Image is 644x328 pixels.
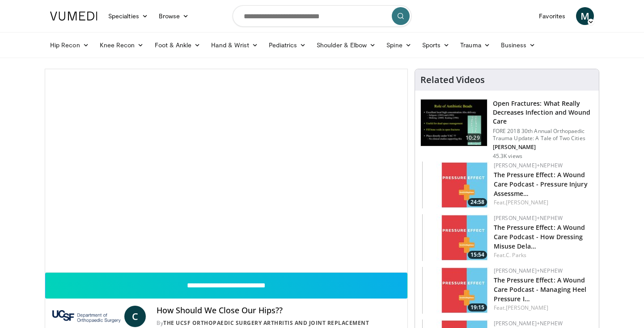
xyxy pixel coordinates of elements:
[494,304,592,312] div: Feat.
[157,306,400,316] h4: How Should We Close Our Hips??
[493,153,522,160] p: 45.3K views
[494,320,563,327] a: [PERSON_NAME]+Nephew
[422,162,489,208] img: 2a658e12-bd38-46e9-9f21-8239cc81ed40.150x105_q85_crop-smart_upscale.jpg
[494,162,563,169] a: [PERSON_NAME]+Nephew
[420,75,485,85] h4: Related Videos
[576,7,594,25] a: M
[496,36,541,54] a: Business
[206,36,263,54] a: Hand & Wrist
[455,36,496,54] a: Trauma
[233,5,411,27] input: Search topics, interventions
[468,251,487,259] span: 15:54
[506,199,548,206] a: [PERSON_NAME]
[45,69,407,273] video-js: Video Player
[493,128,593,142] p: FORE 2018 30th Annual Orthopaedic Trauma Update: A Tale of Two Cities
[149,36,206,54] a: Foot & Ankle
[494,251,592,259] div: Feat.
[494,223,585,250] a: The Pressure Effect: A Wound Care Podcast - How Dressing Misuse Dela…
[494,199,592,207] div: Feat.
[494,267,563,274] a: [PERSON_NAME]+Nephew
[422,214,489,261] a: 15:54
[468,303,487,311] span: 19:15
[45,36,94,54] a: Hip Recon
[494,276,587,303] a: The Pressure Effect: A Wound Care Podcast - Managing Heel Pressure I…
[422,214,489,261] img: 61e02083-5525-4adc-9284-c4ef5d0bd3c4.150x105_q85_crop-smart_upscale.jpg
[494,214,563,222] a: [PERSON_NAME]+Nephew
[493,144,593,151] p: [PERSON_NAME]
[420,99,593,160] a: 10:29 Open Fractures: What Really Decreases Infection and Wound Care FORE 2018 30th Annual Orthop...
[381,36,416,54] a: Spine
[417,36,455,54] a: Sports
[50,12,97,21] img: VuMedi Logo
[494,170,588,198] a: The Pressure Effect: A Wound Care Podcast - Pressure Injury Assessme…
[506,304,548,311] a: [PERSON_NAME]
[94,36,149,54] a: Knee Recon
[534,7,571,25] a: Favorites
[462,133,483,142] span: 10:29
[311,36,381,54] a: Shoulder & Elbow
[422,267,489,314] a: 19:15
[422,162,489,208] a: 24:58
[422,267,489,314] img: 60a7b2e5-50df-40c4-868a-521487974819.150x105_q85_crop-smart_upscale.jpg
[103,7,153,25] a: Specialties
[263,36,311,54] a: Pediatrics
[153,7,195,25] a: Browse
[493,99,593,126] h3: Open Fractures: What Really Decreases Infection and Wound Care
[506,251,526,259] a: C. Parks
[52,306,121,327] img: The UCSF Orthopaedic Surgery Arthritis and Joint Replacement Center
[124,306,146,327] a: C
[421,100,487,146] img: ded7be61-cdd8-40fc-98a3-de551fea390e.150x105_q85_crop-smart_upscale.jpg
[468,198,487,206] span: 24:58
